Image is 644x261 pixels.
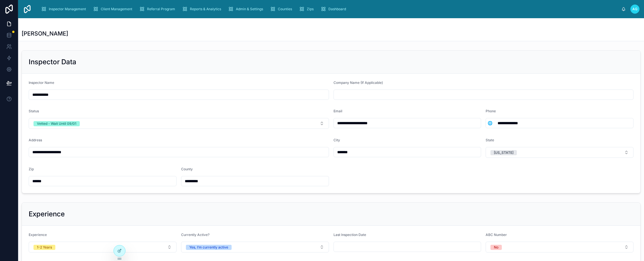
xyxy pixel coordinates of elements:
[23,5,32,14] img: App logo
[333,109,342,113] span: Email
[297,4,318,14] a: Zips
[29,109,39,113] span: Status
[180,4,225,14] a: Reports & Analytics
[29,242,177,252] button: Select Button
[488,120,492,126] span: 🌐
[39,4,90,14] a: Inspector Management
[29,167,34,171] span: Zip
[147,7,175,11] span: Referral Program
[37,245,52,250] div: 1-2 Years
[632,7,637,11] span: AG
[190,7,221,11] span: Reports & Analytics
[486,147,633,158] button: Select Button
[137,4,179,14] a: Referral Program
[36,3,621,15] div: scrollable content
[486,138,494,142] span: State
[278,7,292,11] span: Counties
[181,167,193,171] span: County
[189,245,228,250] div: Yes, I’m currently active
[181,242,329,252] button: Select Button
[29,138,42,142] span: Address
[101,7,132,11] span: Client Management
[268,4,296,14] a: Counties
[333,233,366,237] span: Last Inspection Date
[486,109,496,113] span: Phone
[22,30,68,38] h1: [PERSON_NAME]
[319,4,350,14] a: Dashboard
[236,7,263,11] span: Admin & Settings
[29,210,65,219] h2: Experience
[333,80,383,85] span: Company Name (If Applicable)
[29,57,76,67] h2: Inspector Data
[91,4,136,14] a: Client Management
[49,7,86,11] span: Inspector Management
[29,233,47,237] span: Experience
[328,7,346,11] span: Dashboard
[494,245,498,250] div: No
[181,233,209,237] span: Currently Active?
[486,242,633,252] button: Select Button
[494,150,513,155] div: [US_STATE]
[29,118,329,129] button: Select Button
[29,80,54,85] span: Inspector Name
[226,4,267,14] a: Admin & Settings
[333,138,340,142] span: City
[307,7,314,11] span: Zips
[37,121,76,126] div: Vetted - Wait Until 09/01
[486,118,494,128] button: Select Button
[486,233,507,237] span: ABC Number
